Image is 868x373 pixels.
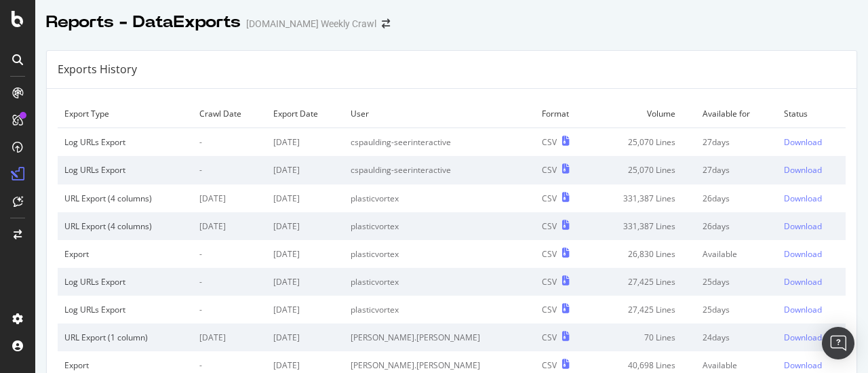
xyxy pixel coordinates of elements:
[64,164,186,176] div: Log URLs Export
[590,240,696,268] td: 26,830 Lines
[193,128,267,157] td: -
[64,304,186,315] div: Log URLs Export
[784,220,822,232] div: Download
[696,323,777,351] td: 24 days
[784,304,839,315] a: Download
[784,164,839,176] a: Download
[784,248,822,260] div: Download
[193,296,267,323] td: -
[590,323,696,351] td: 70 Lines
[590,296,696,323] td: 27,425 Lines
[344,128,534,157] td: cspaulding-seerinteractive
[822,327,854,359] div: Open Intercom Messenger
[64,193,186,204] div: URL Export (4 columns)
[267,323,344,351] td: [DATE]
[382,19,390,28] div: arrow-right-arrow-left
[784,248,839,260] a: Download
[193,212,267,240] td: [DATE]
[267,268,344,296] td: [DATE]
[64,248,186,260] div: Export
[344,100,534,128] td: User
[696,100,777,128] td: Available for
[784,276,839,288] a: Download
[590,128,696,157] td: 25,070 Lines
[590,184,696,212] td: 331,387 Lines
[784,220,839,232] a: Download
[590,100,696,128] td: Volume
[696,156,777,184] td: 27 days
[64,332,186,343] div: URL Export (1 column)
[542,248,557,260] div: CSV
[542,136,557,148] div: CSV
[784,332,839,343] a: Download
[703,248,770,260] div: Available
[344,323,534,351] td: [PERSON_NAME].[PERSON_NAME]
[784,193,822,204] div: Download
[46,11,241,34] div: Reports - DataExports
[542,164,557,176] div: CSV
[344,296,534,323] td: plasticvortex
[784,193,839,204] a: Download
[64,136,186,148] div: Log URLs Export
[703,359,770,371] div: Available
[344,212,534,240] td: plasticvortex
[542,276,557,288] div: CSV
[784,164,822,176] div: Download
[590,156,696,184] td: 25,070 Lines
[696,212,777,240] td: 26 days
[344,156,534,184] td: cspaulding-seerinteractive
[344,240,534,268] td: plasticvortex
[267,128,344,157] td: [DATE]
[696,268,777,296] td: 25 days
[542,304,557,315] div: CSV
[590,212,696,240] td: 331,387 Lines
[193,156,267,184] td: -
[267,100,344,128] td: Export Date
[267,212,344,240] td: [DATE]
[344,184,534,212] td: plasticvortex
[784,136,822,148] div: Download
[784,276,822,288] div: Download
[64,359,186,371] div: Export
[542,220,557,232] div: CSV
[696,296,777,323] td: 25 days
[696,128,777,157] td: 27 days
[58,100,193,128] td: Export Type
[542,193,557,204] div: CSV
[777,100,846,128] td: Status
[193,240,267,268] td: -
[784,359,839,371] a: Download
[535,100,590,128] td: Format
[267,184,344,212] td: [DATE]
[193,184,267,212] td: [DATE]
[193,268,267,296] td: -
[58,62,137,77] div: Exports History
[784,359,822,371] div: Download
[696,184,777,212] td: 26 days
[590,268,696,296] td: 27,425 Lines
[267,156,344,184] td: [DATE]
[267,296,344,323] td: [DATE]
[267,240,344,268] td: [DATE]
[542,359,557,371] div: CSV
[193,100,267,128] td: Crawl Date
[246,17,376,31] div: [DOMAIN_NAME] Weekly Crawl
[64,220,186,232] div: URL Export (4 columns)
[193,323,267,351] td: [DATE]
[784,136,839,148] a: Download
[542,332,557,343] div: CSV
[784,332,822,343] div: Download
[64,276,186,288] div: Log URLs Export
[344,268,534,296] td: plasticvortex
[784,304,822,315] div: Download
